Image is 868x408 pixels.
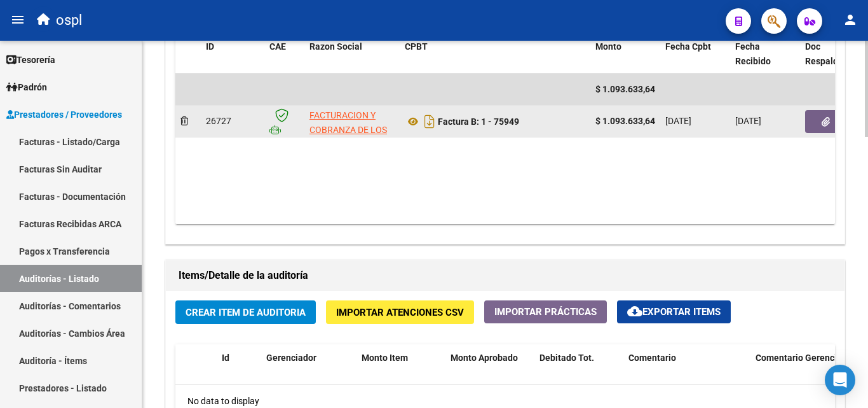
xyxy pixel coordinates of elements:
h1: Items/Detalle de la auditoría [179,265,832,286]
button: Exportar Items [617,300,731,323]
datatable-header-cell: CPBT [400,33,590,75]
div: Open Intercom Messenger [825,365,855,395]
span: Monto Aprobado [451,353,518,363]
span: Padrón [6,80,47,94]
datatable-header-cell: Fecha Recibido [730,33,800,75]
datatable-header-cell: Monto [590,33,660,75]
span: Fecha Cpbt [665,41,711,52]
datatable-header-cell: Gerenciador [261,344,356,400]
button: Importar Atenciones CSV [326,300,474,324]
datatable-header-cell: Id [217,344,261,400]
datatable-header-cell: Monto Aprobado [445,344,534,400]
span: Crear Item de Auditoria [186,307,306,318]
span: ID [206,41,214,52]
span: Monto [595,41,621,52]
span: Prestadores / Proveedores [6,108,122,122]
mat-icon: cloud_download [627,304,642,319]
span: FACTURACION Y COBRANZA DE LOS EFECTORES PUBLICOS S.E. [309,110,387,164]
datatable-header-cell: Debitado Tot. [534,344,623,400]
span: Tesorería [6,53,55,67]
span: CAE [269,41,286,52]
button: Crear Item de Auditoria [175,300,316,324]
span: Razon Social [309,41,362,52]
datatable-header-cell: Fecha Cpbt [660,33,730,75]
span: Comentario [628,353,676,363]
datatable-header-cell: Comentario [623,344,750,400]
strong: Factura B: 1 - 75949 [438,116,519,127]
span: [DATE] [665,116,691,126]
span: Id [222,353,229,363]
strong: $ 1.093.633,64 [595,116,655,126]
span: Importar Prácticas [494,306,597,318]
span: CPBT [405,41,428,52]
i: Descargar documento [421,111,438,132]
datatable-header-cell: ID [201,33,264,75]
mat-icon: person [843,12,858,27]
span: $ 1.093.633,64 [595,84,655,94]
span: Fecha Recibido [735,41,771,66]
span: 26727 [206,116,231,126]
mat-icon: menu [10,12,25,27]
datatable-header-cell: CAE [264,33,304,75]
span: [DATE] [735,116,761,126]
datatable-header-cell: Razon Social [304,33,400,75]
span: Exportar Items [627,306,721,318]
span: Doc Respaldatoria [805,41,862,66]
span: ospl [56,6,82,34]
datatable-header-cell: Monto Item [356,344,445,400]
span: Monto Item [362,353,408,363]
button: Importar Prácticas [484,300,607,323]
span: Comentario Gerenciador [756,353,855,363]
span: Importar Atenciones CSV [336,307,464,318]
span: Gerenciador [266,353,316,363]
span: Debitado Tot. [539,353,594,363]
